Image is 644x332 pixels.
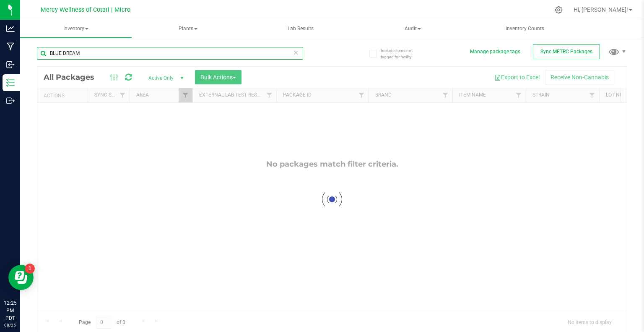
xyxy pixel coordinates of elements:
[574,6,628,13] span: Hi, [PERSON_NAME]!
[25,264,35,274] iframe: Resource center unread badge
[494,25,556,32] span: Inventory Counts
[6,78,15,87] inline-svg: Inventory
[245,20,356,38] a: Lab Results
[381,47,423,60] span: Include items not tagged for facility
[357,21,468,37] span: Audit
[469,20,581,38] a: Inventory Counts
[6,42,15,51] inline-svg: Manufacturing
[533,44,600,59] button: Sync METRC Packages
[553,6,564,14] div: Manage settings
[293,47,299,58] span: Clear
[41,6,130,13] span: Mercy Wellness of Cotati | Micro
[132,20,244,38] a: Plants
[37,47,303,60] input: Search Package ID, Item Name, SKU, Lot or Part Number...
[6,60,15,69] inline-svg: Inbound
[4,299,16,322] p: 12:25 PM PDT
[6,97,15,105] inline-svg: Outbound
[4,322,16,328] p: 08/25
[276,25,325,32] span: Lab Results
[470,48,520,55] button: Manage package tags
[8,265,34,290] iframe: Resource center
[6,24,15,33] inline-svg: Analytics
[357,20,468,38] a: Audit
[540,49,592,55] span: Sync METRC Packages
[20,20,132,38] a: Inventory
